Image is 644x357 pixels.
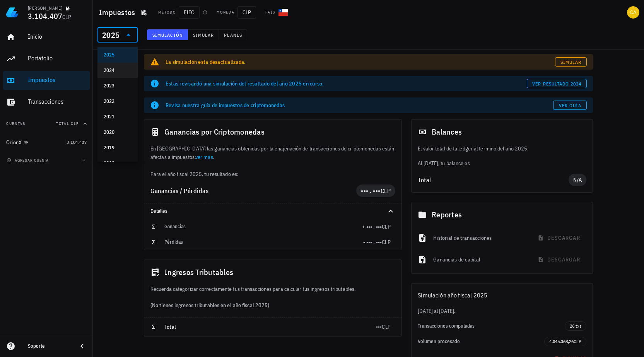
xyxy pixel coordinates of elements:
[3,28,90,46] a: Inicio
[527,79,587,88] button: ver resultado 2024
[363,239,382,246] span: - ••• . •••
[104,160,132,166] div: 2018
[278,8,288,17] div: CL-icon
[104,98,132,104] div: 2022
[532,81,581,87] span: ver resultado 2024
[412,307,593,315] div: [DATE] al [DATE].
[144,120,401,144] div: Ganancias por Criptomonedas
[150,187,208,195] span: Ganancias / Pérdidas
[361,187,381,195] span: ••• . •••
[549,338,574,344] span: 4.045.368,26
[217,9,234,15] div: Moneda
[418,323,565,329] div: Transacciones computadas
[195,154,213,161] a: ver más
[104,67,132,73] div: 2024
[418,144,586,153] p: El valor total de tu ledger al término del año 2025.
[144,293,401,317] div: (No tienes ingresos tributables en el año fiscal 2025)
[6,6,19,19] img: LedgiFi
[104,83,132,89] div: 2023
[144,260,401,285] div: Ingresos Tributables
[3,50,90,68] a: Portafolio
[28,55,87,62] div: Portafolio
[158,9,176,15] div: Método
[104,52,132,58] div: 2025
[104,114,132,120] div: 2021
[237,6,256,19] span: CLP
[573,174,582,186] span: N/A
[555,57,587,67] a: Simular
[362,223,382,230] span: + ••• . •••
[382,223,391,230] span: CLP
[28,11,62,21] span: 3.104.407
[193,32,214,38] span: Simular
[104,129,132,135] div: 2020
[166,101,553,109] div: Revisa nuestra guía de impuestos de criptomonedas
[97,27,138,43] div: 2025
[144,144,401,178] div: En [GEOGRAPHIC_DATA] las ganancias obtenidas por la enajenación de transacciones de criptomonedas...
[412,144,593,167] div: Al [DATE], tu balance es
[3,71,90,90] a: Impuestos
[224,32,242,38] span: Planes
[28,5,62,11] div: [PERSON_NAME]
[3,93,90,111] a: Transacciones
[6,139,22,146] div: OrionX
[28,343,71,349] div: Soporte
[164,323,176,330] span: Total
[574,338,581,344] span: CLP
[433,229,526,246] div: Historial de transacciones
[179,6,200,19] span: FIFO
[433,251,526,268] div: Ganancias de capital
[265,9,275,15] div: País
[144,203,401,219] div: Detalles
[418,338,544,345] div: Volumen procesado
[570,322,581,330] span: 26 txs
[147,29,188,40] button: Simulación
[381,187,391,195] span: CLP
[166,80,527,87] div: Estas revisando una simulación del resultado del año 2025 en curso.
[382,239,391,246] span: CLP
[164,224,362,230] div: Ganancias
[152,32,183,38] span: Simulación
[104,145,132,151] div: 2019
[164,239,363,245] div: Pérdidas
[56,121,79,126] span: Total CLP
[150,208,377,214] div: Detalles
[166,58,555,66] div: La simulación esta desactualizada.
[553,101,587,110] a: Ver guía
[28,98,87,105] div: Transacciones
[560,59,582,65] span: Simular
[376,323,382,330] span: •••
[412,284,593,307] div: Simulación año fiscal 2025
[418,177,569,183] div: Total
[102,31,120,39] div: 2025
[559,102,582,108] span: Ver guía
[62,14,71,20] span: CLP
[188,29,219,40] button: Simular
[28,33,87,40] div: Inicio
[67,139,87,145] span: 3.104.407
[8,158,49,163] span: agregar cuenta
[627,6,639,19] div: avatar
[412,120,593,144] div: Balances
[28,76,87,84] div: Impuestos
[219,29,247,40] button: Planes
[5,156,52,164] button: agregar cuenta
[3,114,90,133] button: CuentasTotal CLP
[412,202,593,227] div: Reportes
[382,323,391,330] span: CLP
[3,133,90,152] a: OrionX 3.104.407
[99,6,138,19] h1: Impuestos
[144,285,401,293] div: Recuerda categorizar correctamente tus transacciones para calcular tus ingresos tributables.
